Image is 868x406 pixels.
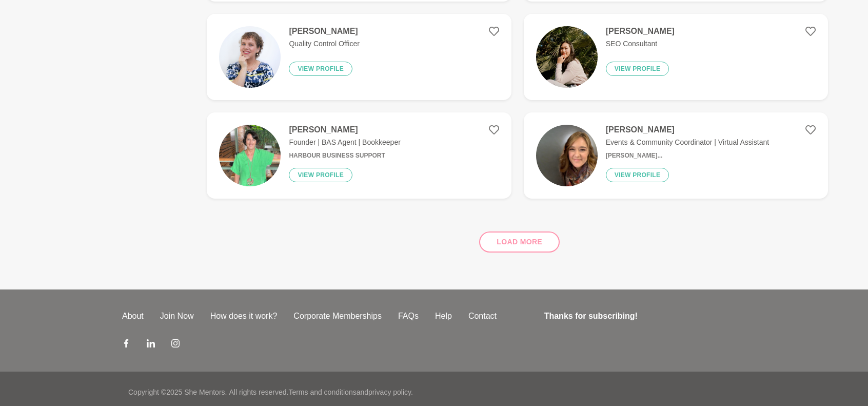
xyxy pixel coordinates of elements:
p: Events & Community Coordinator | Virtual Assistant [606,137,770,148]
a: FAQs [390,310,427,322]
a: About [114,310,152,322]
h6: [PERSON_NAME]... [606,152,770,160]
h4: [PERSON_NAME] [289,125,400,135]
a: Terms and conditions [288,388,356,396]
a: LinkedIn [147,339,155,351]
a: Contact [460,310,505,322]
p: Quality Control Officer [289,38,359,49]
p: Copyright © 2025 She Mentors . [128,387,227,398]
a: Help [427,310,460,322]
a: How does it work? [202,310,286,322]
h4: [PERSON_NAME] [606,125,770,135]
img: f0d0070b288044f97e494f2140f8ea8598b69b55-960x959.jpg [536,26,598,88]
p: Founder | BAS Agent | Bookkeeper [289,137,400,148]
button: View profile [289,62,352,76]
a: [PERSON_NAME]Founder | BAS Agent | BookkeeperHarbour Business SupportView profile [207,112,511,199]
a: Facebook [122,339,130,351]
h6: Harbour Business Support [289,152,400,160]
h4: [PERSON_NAME] [289,26,359,36]
a: [PERSON_NAME]Quality Control OfficerView profile [207,14,511,100]
p: All rights reserved. and . [229,387,412,398]
button: View profile [606,62,669,76]
button: View profile [606,168,669,182]
img: 8ddcd300b81a807f572ca625d24829f0d2a49af3-580x580.jpg [219,125,281,186]
a: privacy policy [368,388,411,396]
button: View profile [289,168,352,182]
h4: Thanks for subscribing! [544,310,740,322]
a: Instagram [171,339,180,351]
p: SEO Consultant [606,38,675,49]
a: Corporate Memberships [285,310,390,322]
a: Join Now [152,310,202,322]
h4: [PERSON_NAME] [606,26,675,36]
a: [PERSON_NAME]SEO ConsultantView profile [524,14,828,100]
a: [PERSON_NAME]Events & Community Coordinator | Virtual Assistant[PERSON_NAME]...View profile [524,112,828,199]
img: 3bb0308ef97cdeba13f6aab3ad4febf320fa74a5-500x500.png [536,125,598,186]
img: f04aa7220247a14cb2eb645f6bfdc2f9597b44ed-5653x5661.jpg [219,26,281,88]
